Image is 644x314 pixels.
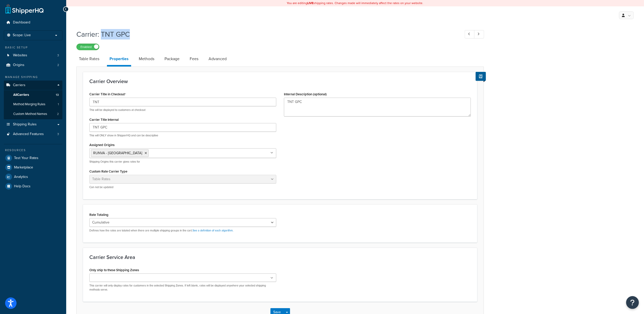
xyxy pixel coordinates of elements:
[57,63,59,67] span: 2
[136,53,157,65] a: Methods
[13,33,31,37] span: Scope: Live
[284,98,471,116] textarea: TNT GPC
[77,44,99,50] label: Enabled
[13,93,29,97] span: All Carriers
[4,18,62,27] a: Dashboard
[13,112,47,116] span: Custom Method Names
[89,78,471,84] h3: Carrier Overview
[193,228,234,232] a: See a definition of each algorithm.
[4,100,62,109] a: Method Merging Rules1
[162,53,182,65] a: Package
[89,268,139,272] label: Only ship to these Shipping Zones
[4,51,62,60] li: Websites
[4,81,62,90] a: Carriers
[13,20,30,25] span: Dashboard
[474,30,484,38] a: Next Record
[14,156,38,160] span: Test Your Rates
[89,92,126,96] label: Carrier Title in Checkout
[89,108,276,112] p: This will be displayed to customers at checkout
[107,53,131,67] a: Properties
[13,53,27,58] span: Websites
[187,53,201,65] a: Fees
[76,53,102,65] a: Table Rates
[89,185,276,189] p: Can not be updated
[57,132,59,136] span: 3
[4,153,62,163] a: Test Your Rates
[89,213,108,217] label: Rate Totaling
[4,90,62,100] a: AllCarriers13
[4,109,62,119] li: Custom Method Names
[13,63,24,67] span: Origins
[4,182,62,191] a: Help Docs
[89,254,471,260] h3: Carrier Service Area
[89,169,127,173] label: Custom Rate Carrier Type
[13,83,25,87] span: Carriers
[89,160,276,164] p: Shipping Origins this carrier gives rates for
[57,112,59,116] span: 2
[14,184,31,189] span: Help Docs
[14,175,28,179] span: Analytics
[13,102,45,107] span: Method Merging Rules
[4,120,62,129] a: Shipping Rules
[4,51,62,60] a: Websites3
[93,150,142,156] span: RUNVA - [GEOGRAPHIC_DATA]
[76,29,455,39] h1: Carrier: TNT GPC
[206,53,229,65] a: Advanced
[4,129,62,139] a: Advanced Features3
[4,45,62,50] div: Basic Setup
[4,109,62,119] a: Custom Method Names2
[14,165,33,170] span: Marketplace
[284,92,327,96] label: Internal Description (optional)
[89,118,119,122] label: Carrier Title Internal
[13,132,44,136] span: Advanced Features
[57,53,59,58] span: 3
[89,143,115,147] label: Assigned Origins
[4,129,62,139] li: Advanced Features
[56,93,59,97] span: 13
[4,100,62,109] li: Method Merging Rules
[89,134,276,137] p: This will ONLY show in ShipperHQ and can be descriptive
[465,30,475,38] a: Previous Record
[89,284,276,292] p: This carrier will only display rates for customers in the selected Shipping Zones. If left blank,...
[4,75,62,79] div: Manage Shipping
[4,60,62,70] li: Origins
[476,72,486,81] button: Show Help Docs
[4,148,62,152] div: Resources
[4,163,62,172] a: Marketplace
[58,102,59,107] span: 1
[308,1,314,5] b: LIVE
[626,296,639,309] button: Open Resource Center
[13,122,37,127] span: Shipping Rules
[4,81,62,119] li: Carriers
[4,172,62,181] a: Analytics
[89,229,276,232] p: Defines how the rates are totaled when there are multiple shipping groups in the cart.
[4,60,62,70] a: Origins2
